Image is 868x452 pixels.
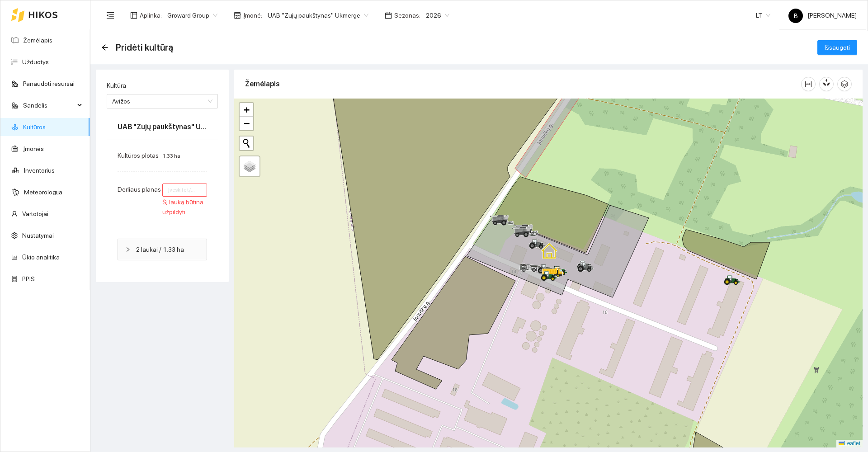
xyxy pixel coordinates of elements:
[136,245,199,254] span: 2 laukai / 1.33 ha
[245,71,801,97] div: Žemėlapis
[107,81,126,90] label: Kultūra
[825,42,850,52] span: Išsaugoti
[118,152,159,159] span: Kultūros plotas
[162,197,207,217] div: Šį lauką būtina užpildyti
[794,9,798,23] span: B
[234,12,241,19] span: shop
[426,9,449,22] span: 2026
[22,232,54,239] a: Nustatymai
[802,80,815,88] span: column-width
[23,80,75,87] a: Panaudoti resursai
[112,94,212,108] span: Avižos
[268,9,368,22] span: UAB "Zujų paukštynas" Ukmerge
[240,156,259,176] a: Layers
[23,96,75,114] span: Sandėlis
[817,40,857,55] button: Išsaugoti
[125,247,131,252] span: right
[240,117,253,130] a: Zoom out
[243,10,262,20] span: Įmonė :
[118,114,207,140] div: UAB "Zujų paukštynas" Ukmerge
[162,153,180,159] span: 1.33 ha
[130,12,137,19] span: layout
[24,167,55,174] a: Inventorius
[22,254,60,261] a: Ūkio analitika
[22,58,49,66] a: Užduotys
[23,37,52,44] a: Žemėlapis
[101,44,108,51] span: arrow-left
[394,10,420,20] span: Sezonas :
[106,11,114,19] span: menu-fold
[756,9,770,22] span: LT
[101,44,108,52] div: Atgal
[788,12,857,19] span: [PERSON_NAME]
[244,118,250,129] span: −
[23,145,44,152] a: Įmonės
[118,186,161,193] span: Derliaus planas
[801,77,816,91] button: column-width
[140,10,162,20] span: Aplinka :
[839,440,860,447] a: Leaflet
[240,103,253,117] a: Zoom in
[167,9,217,22] span: Groward Group
[24,188,62,196] a: Meteorologija
[22,275,35,282] a: PPIS
[385,12,392,19] span: calendar
[162,184,207,197] input: Įveskite t/Ha
[101,6,119,24] button: menu-fold
[244,104,250,115] span: +
[118,239,207,260] div: 2 laukai / 1.33 ha
[22,210,48,217] a: Vartotojai
[240,137,253,150] button: Initiate a new search
[116,40,173,55] span: Pridėti kultūrą
[23,123,46,131] a: Kultūros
